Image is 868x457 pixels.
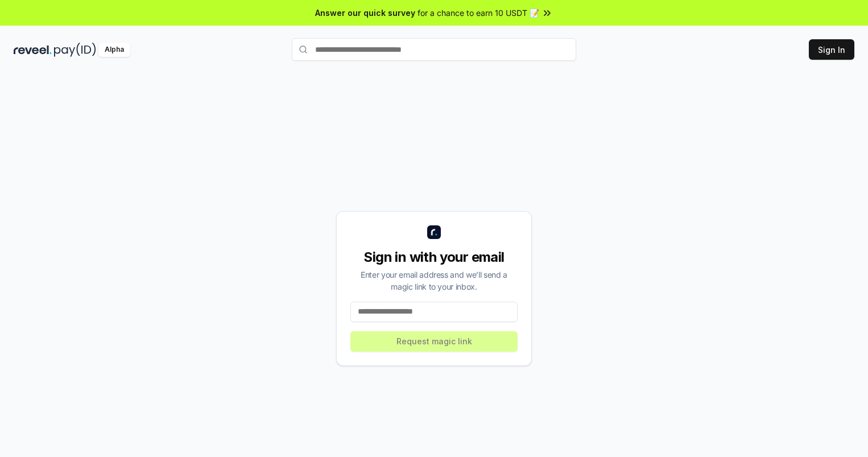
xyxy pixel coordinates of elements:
div: Sign in with your email [350,248,518,266]
img: logo_small [427,225,441,239]
span: Answer our quick survey [315,7,415,19]
img: reveel_dark [14,43,52,57]
div: Alpha [98,43,130,57]
div: Enter your email address and we’ll send a magic link to your inbox. [350,269,518,293]
img: pay_id [54,43,96,57]
span: for a chance to earn 10 USDT 📝 [418,7,539,19]
button: Sign In [809,39,854,60]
